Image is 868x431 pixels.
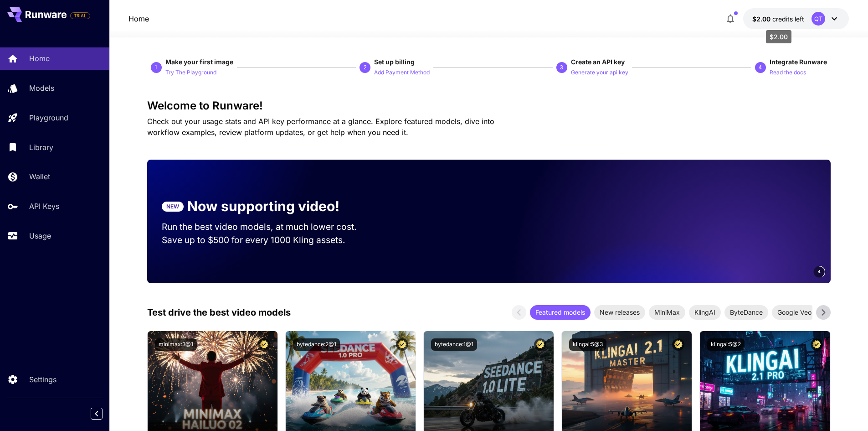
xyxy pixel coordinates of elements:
[759,63,762,72] p: 4
[374,67,430,78] button: Add Payment Method
[162,220,374,234] p: Run the best video models, at much lower cost.
[187,196,339,217] p: Now supporting video!
[147,99,831,112] h3: Welcome to Runware!
[812,12,825,26] div: QT
[649,307,685,317] span: MiniMax
[766,30,791,43] div: $2.00
[165,68,216,77] p: Try The Playground
[29,83,54,93] p: Models
[594,305,645,320] div: New releases
[71,12,90,19] span: TRIAL
[29,53,50,64] p: Home
[162,234,374,247] p: Save up to $500 for every 1000 Kling assets.
[672,338,684,351] button: Certified Model – Vetted for best performance and includes a commercial license.
[29,201,59,212] p: API Keys
[707,338,745,351] button: klingai:5@2
[29,142,53,153] p: Library
[258,338,270,351] button: Certified Model – Vetted for best performance and includes a commercial license.
[98,405,109,422] div: Collapse sidebar
[752,14,804,24] div: $2.00
[70,10,90,21] span: Add your payment card to enable full platform functionality.
[128,13,149,24] nav: breadcrumb
[649,305,685,320] div: MiniMax
[530,307,591,317] span: Featured models
[165,58,233,66] span: Make your first image
[29,230,51,241] p: Usage
[530,305,591,320] div: Featured models
[724,305,768,320] div: ByteDance
[154,63,158,72] p: 1
[29,171,50,182] p: Wallet
[128,13,149,24] a: Home
[571,58,625,66] span: Create an API key
[571,68,628,77] p: Generate your api key
[743,8,849,29] button: $2.00QT
[396,338,408,351] button: Certified Model – Vetted for best performance and includes a commercial license.
[147,117,494,137] span: Check out your usage stats and API key performance at a glance. Explore featured models, dive int...
[752,15,772,23] span: $2.00
[818,268,821,275] span: 4
[147,306,291,319] p: Test drive the best video models
[165,67,216,78] button: Try The Playground
[772,305,817,320] div: Google Veo
[724,307,768,317] span: ByteDance
[689,307,721,317] span: KlingAI
[770,68,806,77] p: Read the docs
[772,15,804,23] span: credits left
[534,338,546,351] button: Certified Model – Vetted for best performance and includes a commercial license.
[772,307,817,317] span: Google Veo
[374,58,415,66] span: Set up billing
[571,67,628,78] button: Generate your api key
[364,63,367,72] p: 2
[569,338,606,351] button: klingai:5@3
[166,203,179,211] p: NEW
[155,338,197,351] button: minimax:3@1
[560,63,563,72] p: 3
[770,67,806,78] button: Read the docs
[293,338,340,351] button: bytedance:2@1
[29,112,68,123] p: Playground
[770,58,827,66] span: Integrate Runware
[91,408,103,420] button: Collapse sidebar
[431,338,477,351] button: bytedance:1@1
[811,338,823,351] button: Certified Model – Vetted for best performance and includes a commercial license.
[689,305,721,320] div: KlingAI
[29,374,56,385] p: Settings
[374,68,430,77] p: Add Payment Method
[594,307,645,317] span: New releases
